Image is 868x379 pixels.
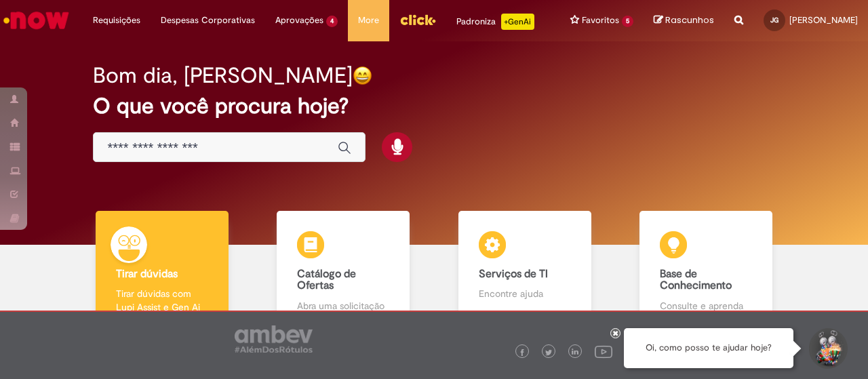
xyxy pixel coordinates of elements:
[660,299,752,313] p: Consulte e aprenda
[595,342,612,360] img: logo_footer_youtube.png
[545,349,552,356] img: logo_footer_twitter.png
[116,287,208,314] p: Tirar dúvidas com Lupi Assist e Gen Ai
[479,267,548,281] b: Serviços de TI
[275,14,323,27] span: Aprovações
[434,211,616,328] a: Serviços de TI Encontre ajuda
[807,328,848,369] button: Iniciar Conversa de Suporte
[161,14,255,27] span: Despesas Corporativas
[770,16,778,24] span: JG
[93,14,140,27] span: Requisições
[93,94,774,118] h2: O que você procura hoje?
[654,14,714,27] a: Rascunhos
[519,349,526,356] img: logo_footer_facebook.png
[665,14,714,26] span: Rascunhos
[624,328,793,368] div: Oi, como posso te ajudar hoje?
[326,16,338,27] span: 4
[297,267,356,293] b: Catálogo de Ofertas
[582,14,619,27] span: Favoritos
[93,64,353,87] h2: Bom dia, [PERSON_NAME]
[616,211,797,328] a: Base de Conhecimento Consulte e aprenda
[358,14,379,27] span: More
[71,211,253,328] a: Tirar dúvidas Tirar dúvidas com Lupi Assist e Gen Ai
[353,66,372,85] img: happy-face.png
[253,211,435,328] a: Catálogo de Ofertas Abra uma solicitação
[235,325,313,353] img: logo_footer_ambev_rotulo_gray.png
[501,14,534,30] p: +GenAi
[789,14,858,26] span: [PERSON_NAME]
[1,7,71,34] img: ServiceNow
[572,348,578,357] img: logo_footer_linkedin.png
[660,267,732,293] b: Base de Conhecimento
[399,9,436,30] img: click_logo_yellow_360x200.png
[479,287,571,300] p: Encontre ajuda
[116,267,178,281] b: Tirar dúvidas
[456,14,534,30] div: Padroniza
[622,16,633,27] span: 5
[297,299,389,313] p: Abra uma solicitação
